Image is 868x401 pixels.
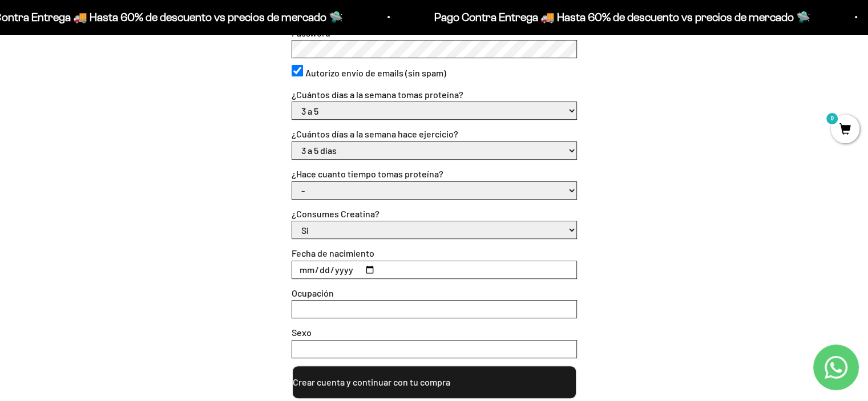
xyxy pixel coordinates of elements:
label: ¿Cuántos días a la semana hace ejercicio? [292,128,458,139]
label: Sexo [292,327,312,338]
label: ¿Consumes Creatina? [292,208,380,219]
label: Ocupación [292,287,334,298]
label: ¿Cuántos días a la semana tomas proteína? [292,89,463,100]
button: Crear cuenta y continuar con tu compra [292,365,577,399]
label: ¿Hace cuanto tiempo tomas proteína? [292,168,443,179]
a: 0 [831,124,859,136]
label: Fecha de nacimiento [292,248,374,258]
mark: 0 [825,112,839,125]
label: Password [292,27,334,38]
p: Pago Contra Entrega 🚚 Hasta 60% de descuento vs precios de mercado 🛸 [433,8,809,26]
label: Autorizo envío de emails (sin spam) [305,66,446,80]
